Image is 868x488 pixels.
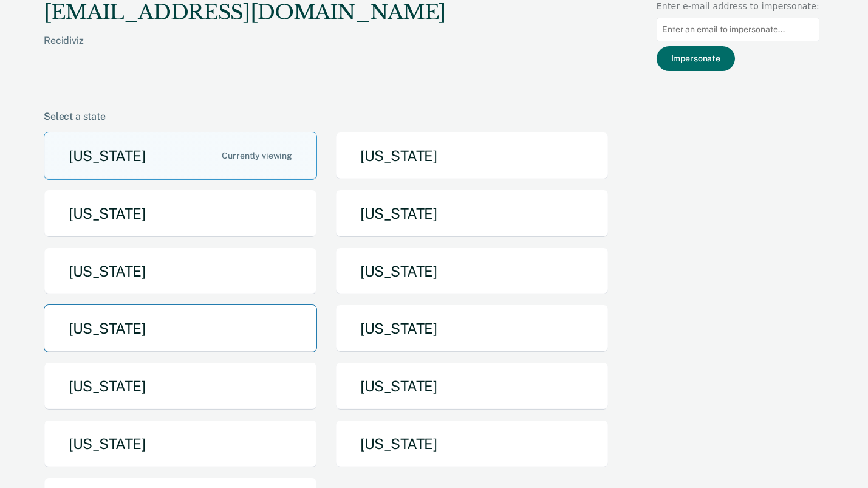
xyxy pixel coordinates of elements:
button: [US_STATE] [44,190,317,238]
div: Recidiviz [44,35,446,66]
button: [US_STATE] [335,362,609,410]
button: [US_STATE] [335,247,609,295]
button: [US_STATE] [44,304,317,352]
button: [US_STATE] [335,420,609,468]
button: [US_STATE] [44,247,317,295]
button: Impersonate [657,46,735,71]
button: [US_STATE] [44,132,317,180]
input: Enter an email to impersonate... [657,18,819,41]
button: [US_STATE] [335,190,609,238]
div: Select a state [44,111,819,122]
button: [US_STATE] [335,304,609,352]
button: [US_STATE] [44,362,317,410]
button: [US_STATE] [335,132,609,180]
button: [US_STATE] [44,420,317,468]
